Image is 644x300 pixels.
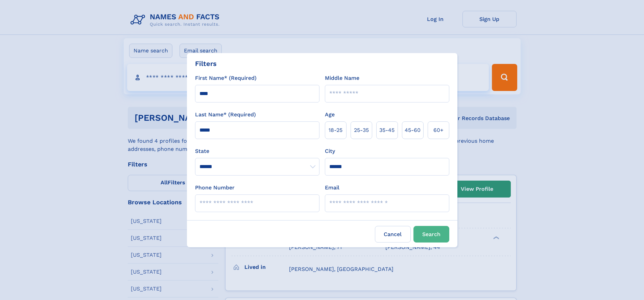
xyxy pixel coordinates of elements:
span: 60+ [433,126,444,134]
span: 35‑45 [379,126,395,134]
label: Age [325,111,335,119]
span: 45‑60 [405,126,421,134]
label: City [325,147,335,155]
div: Filters [195,59,217,69]
label: Cancel [375,226,411,243]
span: 18‑25 [329,126,342,134]
label: Last Name* (Required) [195,111,256,119]
button: Search [413,226,449,243]
label: Email [325,184,339,192]
span: 25‑35 [354,126,369,134]
label: State [195,147,319,155]
label: Middle Name [325,74,359,82]
label: First Name* (Required) [195,74,257,82]
label: Phone Number [195,184,235,192]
